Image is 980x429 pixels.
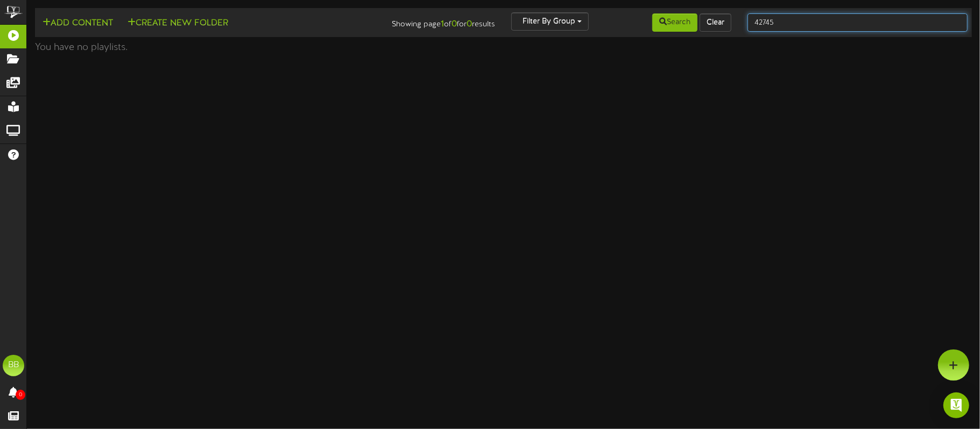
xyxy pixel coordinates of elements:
[943,392,969,418] div: Open Intercom Messenger
[748,13,968,32] input: -- Search Playlists by Name --
[16,390,25,400] span: 0
[3,355,24,376] div: BB
[35,42,972,53] h4: You have no playlists.
[511,12,589,31] button: Filter By Group
[346,12,503,31] div: Showing page of for results
[452,19,457,29] strong: 0
[700,13,731,32] button: Clear
[39,17,116,30] button: Add Content
[652,13,697,32] button: Search
[467,19,472,29] strong: 0
[441,19,444,29] strong: 1
[124,17,231,30] button: Create New Folder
